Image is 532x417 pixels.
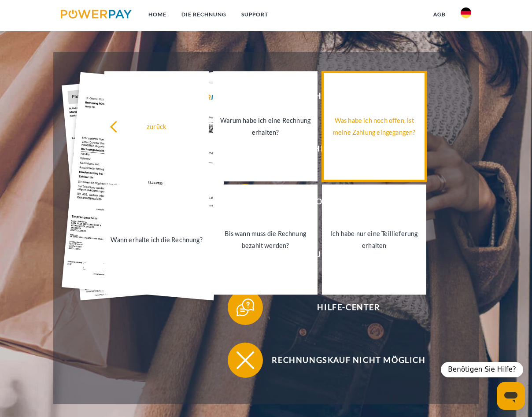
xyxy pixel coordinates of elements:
[241,343,457,378] span: Rechnungskauf nicht möglich
[426,7,453,22] a: agb
[461,7,471,18] img: de
[61,10,132,18] img: logo-powerpay.svg
[234,7,276,22] a: SUPPORT
[497,382,525,410] iframe: Schaltfläche zum Öffnen des Messaging-Fensters; Konversation läuft
[218,114,312,138] div: Warum habe ich eine Rechnung erhalten?
[441,362,523,377] div: Benötigen Sie Hilfe?
[241,290,457,325] span: Hilfe-Center
[141,7,174,22] a: Home
[327,228,421,251] div: Ich habe nur eine Teillieferung erhalten
[327,114,421,138] div: Was habe ich noch offen, ist meine Zahlung eingegangen?
[234,349,256,371] img: qb_close.svg
[110,120,203,132] div: zurück
[234,296,256,318] img: qb_help.svg
[228,290,457,325] button: Hilfe-Center
[174,7,234,22] a: DIE RECHNUNG
[218,228,312,251] div: Bis wann muss die Rechnung bezahlt werden?
[228,343,457,378] button: Rechnungskauf nicht möglich
[110,234,203,246] div: Wann erhalte ich die Rechnung?
[322,71,426,181] a: Was habe ich noch offen, ist meine Zahlung eingegangen?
